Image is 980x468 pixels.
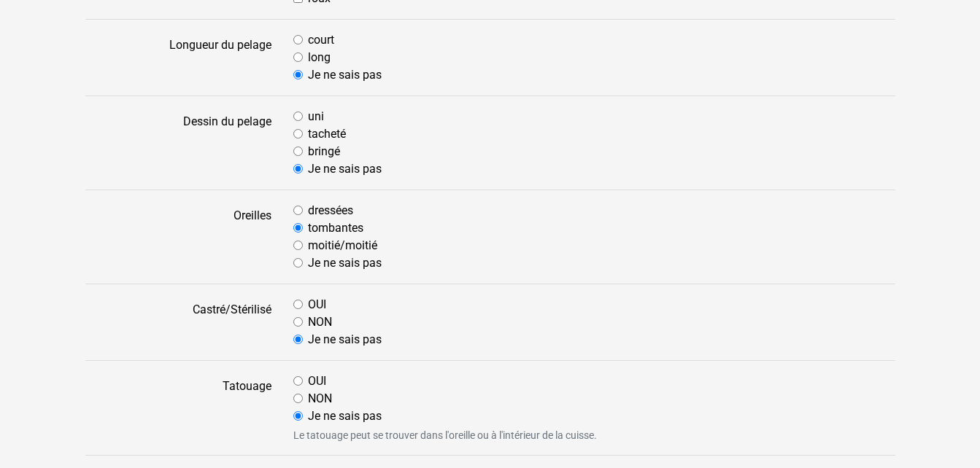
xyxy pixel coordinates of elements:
input: court [293,35,303,44]
input: Je ne sais pas [293,335,303,344]
label: court [308,31,334,49]
label: NON [308,390,332,407]
input: Je ne sais pas [293,258,303,268]
label: OUI [308,296,326,313]
label: Longueur du pelage [74,31,282,84]
label: Je ne sais pas [308,407,382,425]
label: Je ne sais pas [308,160,382,178]
label: OUI [308,373,326,390]
input: long [293,52,303,62]
label: Je ne sais pas [308,331,382,348]
label: Tatouage [74,373,282,443]
label: long [308,49,331,66]
input: Je ne sais pas [293,70,303,79]
label: uni [308,108,324,125]
input: moitié/moitié [293,241,303,250]
label: bringé [308,143,340,160]
input: OUI [293,300,303,309]
input: Je ne sais pas [293,411,303,421]
input: bringé [293,147,303,156]
input: uni [293,112,303,121]
label: tacheté [308,125,346,143]
label: Oreilles [74,202,282,272]
label: Je ne sais pas [308,66,382,84]
input: NON [293,317,303,327]
label: moitié/moitié [308,237,377,254]
input: NON [293,394,303,403]
label: Castré/Stérilisé [74,296,282,348]
input: dressées [293,206,303,215]
input: tombantes [293,223,303,233]
label: Je ne sais pas [308,254,382,272]
label: dressées [308,202,353,219]
input: OUI [293,376,303,386]
label: NON [308,313,332,331]
small: Le tatouage peut se trouver dans l'oreille ou à l'intérieur de la cuisse. [293,428,895,443]
input: tacheté [293,129,303,139]
label: tombantes [308,219,363,237]
input: Je ne sais pas [293,164,303,173]
label: Dessin du pelage [74,108,282,178]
